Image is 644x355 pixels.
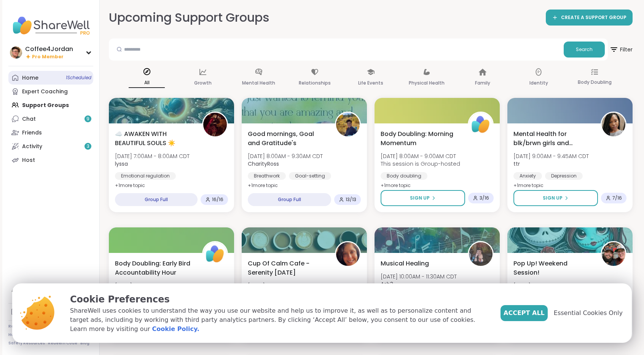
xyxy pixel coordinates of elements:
[70,293,488,306] p: Cookie Preferences
[381,130,459,148] span: Body Doubling: Morning Momentum
[513,259,592,277] span: Pop Up! Weekend Session!
[32,54,64,60] span: Pro Member
[129,78,165,88] p: All
[203,242,227,266] img: ShareWell
[564,42,605,58] button: Search
[242,78,275,88] p: Mental Health
[86,116,89,122] span: 9
[48,341,77,346] a: Redeem Code
[346,197,356,203] span: 13 / 13
[22,88,68,96] div: Expert Coaching
[115,160,128,168] b: lyssa
[410,195,430,201] span: Sign Up
[212,197,223,203] span: 16 / 16
[336,113,360,136] img: CharityRoss
[8,71,93,85] a: Home1Scheduled
[381,190,465,206] button: Sign Up
[8,126,93,139] a: Friends
[87,143,89,150] span: 3
[10,46,22,59] img: Coffee4Jordan
[504,309,545,318] span: Accept All
[248,282,324,289] span: [DATE] 9:30AM - 10:00AM CDT
[529,78,548,88] p: Identity
[194,78,212,88] p: Growth
[115,152,190,160] span: [DATE] 7:00AM - 8:00AM CDT
[602,242,625,266] img: Dom_F
[554,309,623,318] span: Essential Cookies Only
[612,195,622,201] span: 7 / 16
[545,172,583,180] div: Depression
[480,195,489,201] span: 3 / 16
[381,280,393,288] b: Ash3
[8,153,93,167] a: Host
[513,172,542,180] div: Anxiety
[248,130,327,148] span: Good mornings, Goal and Gratitude's
[115,193,198,206] div: Group Full
[248,259,327,277] span: Cup Of Calm Cafe - Serenity [DATE]
[501,305,548,321] button: Accept All
[248,172,286,180] div: Breathwork
[8,139,93,153] a: Activity3
[358,78,383,88] p: Life Events
[475,78,490,88] p: Family
[203,113,227,136] img: lyssa
[8,112,93,126] a: Chat9
[115,172,176,180] div: Emotional regulation
[22,157,35,164] div: Host
[381,259,429,268] span: Musical Healing
[546,10,633,26] a: CREATE A SUPPORT GROUP
[513,152,589,160] span: [DATE] 9:00AM - 9:45AM CDT
[469,113,493,136] img: ShareWell
[66,75,91,81] span: 1 Scheduled
[8,12,93,39] img: ShareWell Nav Logo
[248,193,331,206] div: Group Full
[152,325,199,334] a: Cookie Policy.
[299,78,331,88] p: Relationships
[22,129,42,137] div: Friends
[8,85,93,98] a: Expert Coaching
[381,273,457,280] span: [DATE] 10:00AM - 11:30AM CDT
[469,242,493,266] img: Ash3
[409,78,445,88] p: Physical Health
[115,282,194,289] span: [DATE] 9:00AM - 10:00AM CDT
[543,195,563,201] span: Sign Up
[115,130,194,148] span: ☁️ AWAKEN WITH BEAUTIFUL SOULS ☀️
[248,160,279,168] b: CharityRoss
[513,160,520,168] b: ttr
[602,113,625,136] img: ttr
[22,143,42,150] div: Activity
[22,74,38,82] div: Home
[70,306,488,334] p: ShareWell uses cookies to understand the way you use our website and help us to improve it, as we...
[513,130,592,148] span: Mental Health for blk/brwn girls and women
[289,172,331,180] div: Goal-setting
[336,242,360,266] img: Allie_P
[22,115,36,123] div: Chat
[109,9,269,26] h2: Upcoming Support Groups
[513,282,590,289] span: [DATE] 10:00AM - 11:00AM CDT
[115,259,194,277] span: Body Doubling: Early Bird Accountability Hour
[381,172,427,180] div: Body doubling
[576,46,593,53] span: Search
[513,190,598,206] button: Sign Up
[609,40,633,59] span: Filter
[609,38,633,61] button: Filter
[381,160,460,168] span: This session is Group-hosted
[25,45,73,53] div: Coffee4Jordan
[8,341,45,346] a: Safety Resources
[80,341,89,346] a: Blog
[561,14,626,21] span: CREATE A SUPPORT GROUP
[248,152,323,160] span: [DATE] 8:00AM - 9:30AM CDT
[578,78,612,87] p: Body Doubling
[381,152,460,160] span: [DATE] 8:00AM - 9:00AM CDT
